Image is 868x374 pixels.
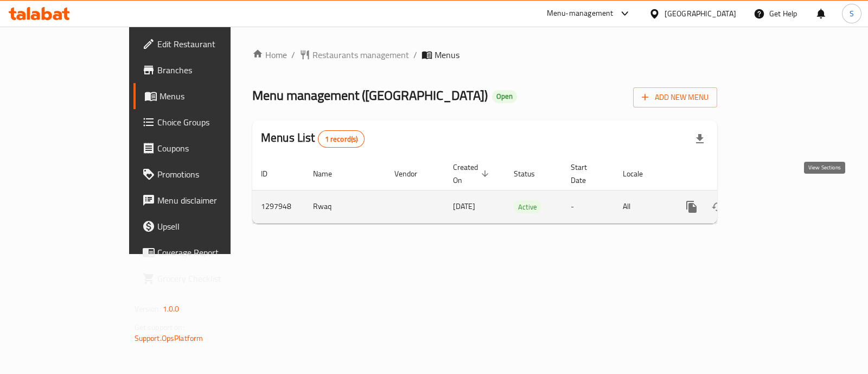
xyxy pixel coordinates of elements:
button: Add New Menu [633,87,717,107]
td: 1297948 [252,190,304,223]
span: Grocery Checklist [157,272,265,285]
span: Choice Groups [157,116,265,129]
button: more [679,194,705,220]
a: Menu disclaimer [133,187,274,213]
td: Rwaq [304,190,386,223]
div: Open [492,90,517,103]
li: / [291,48,295,61]
div: Active [514,200,541,213]
a: Upsell [133,213,274,239]
span: Vendor [394,167,431,180]
div: Export file [687,126,713,152]
h2: Menus List [261,130,365,148]
span: Upsell [157,220,265,233]
span: Coupons [157,142,265,155]
span: ID [261,167,282,180]
span: [DATE] [453,199,475,213]
span: S [850,8,854,20]
span: Edit Restaurant [157,37,265,50]
button: Change Status [705,194,731,220]
th: Actions [670,157,792,191]
a: Branches [133,57,274,83]
span: Active [514,201,541,213]
div: Total records count [318,130,365,148]
a: Edit Restaurant [133,31,274,57]
a: Menus [133,83,274,109]
a: Coverage Report [133,239,274,265]
a: Choice Groups [133,109,274,135]
span: Coverage Report [157,246,265,259]
span: Created On [453,161,492,187]
a: Restaurants management [299,48,409,61]
a: Grocery Checklist [133,265,274,291]
span: Name [313,167,346,180]
span: 1 record(s) [318,134,365,144]
span: 1.0.0 [163,302,180,316]
span: Version: [135,302,161,316]
a: Coupons [133,135,274,161]
span: Start Date [571,161,601,187]
span: Restaurants management [312,48,409,61]
td: All [614,190,670,223]
span: Menu management ( [GEOGRAPHIC_DATA] ) [252,83,488,107]
div: Menu-management [547,7,614,20]
li: / [413,48,417,61]
span: Menus [435,48,459,61]
nav: breadcrumb [252,48,717,61]
span: Locale [623,167,657,180]
span: Add New Menu [642,91,709,104]
a: Promotions [133,161,274,187]
span: Open [492,92,517,101]
table: enhanced table [252,157,792,224]
span: Promotions [157,168,265,181]
span: Menus [159,90,265,103]
a: Support.OpsPlatform [135,331,203,345]
span: Status [514,167,549,180]
div: [GEOGRAPHIC_DATA] [665,8,736,20]
span: Branches [157,64,265,77]
td: - [562,190,614,223]
span: Get support on: [135,320,184,334]
span: Menu disclaimer [157,194,265,207]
